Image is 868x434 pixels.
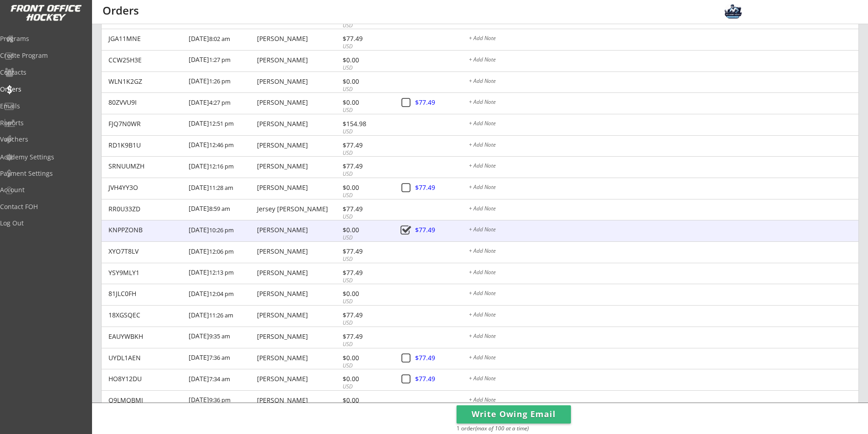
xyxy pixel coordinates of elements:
div: + Add Note [469,312,858,319]
div: USD [343,128,391,136]
div: $77.49 [343,333,391,340]
div: USD [343,192,391,199]
div: USD [343,170,391,178]
font: 8:59 am [209,204,230,213]
div: CCW25H3E [108,57,183,63]
div: $0.00 [343,355,391,361]
div: $77.49 [343,312,391,318]
div: [DATE] [189,242,255,262]
font: 7:34 am [209,375,230,383]
div: $77.49 [343,163,391,169]
div: [PERSON_NAME] [257,121,340,127]
div: USD [343,298,391,306]
div: EAUYWBKH [108,333,183,340]
div: + Add Note [469,184,858,192]
div: [PERSON_NAME] [257,163,340,169]
div: 18XGSQEC [108,312,183,318]
div: $77.49 [343,206,391,212]
div: [DATE] [189,348,255,369]
div: $0.00 [343,397,391,403]
em: (max of 100 at a time) [475,424,529,432]
div: $77.49 [415,227,468,233]
div: USD [343,341,391,348]
div: $0.00 [343,57,391,63]
font: 12:13 pm [209,268,234,276]
div: + Add Note [469,121,858,128]
div: [DATE] [189,114,255,135]
div: $77.49 [343,248,391,255]
div: USD [343,43,391,51]
div: [PERSON_NAME] [257,312,340,318]
div: [PERSON_NAME] [257,376,340,382]
div: [DATE] [189,136,255,156]
div: [PERSON_NAME] [257,99,340,106]
div: WLN1K2GZ [108,78,183,85]
font: 12:46 pm [209,141,234,149]
div: [PERSON_NAME] [257,291,340,297]
div: [PERSON_NAME] [257,270,340,276]
font: 4:27 pm [209,98,231,107]
div: SRNUUMZH [108,163,183,169]
font: 1:27 pm [209,56,231,64]
div: HO8Y12DU [108,376,183,382]
div: + Add Note [469,291,858,298]
div: USD [343,255,391,263]
font: 9:35 am [209,332,230,340]
div: + Add Note [469,206,858,213]
div: YSY9MLY1 [108,270,183,276]
div: USD [343,22,391,30]
div: USD [343,107,391,114]
div: KNPPZONB [108,227,183,233]
div: $77.49 [415,184,468,191]
div: Jersey [PERSON_NAME] [257,206,340,212]
div: [DATE] [189,369,255,390]
div: $154.98 [343,121,391,127]
font: 12:16 pm [209,162,234,170]
div: O9LMQBMI [108,397,183,403]
div: JVH4YY3O [108,184,183,191]
div: $0.00 [343,291,391,297]
div: USD [343,277,391,285]
div: + Add Note [469,397,858,404]
div: $0.00 [343,376,391,382]
div: [PERSON_NAME] [257,142,340,148]
div: + Add Note [469,355,858,362]
div: + Add Note [469,57,858,64]
font: 1:26 pm [209,77,231,85]
div: USD [343,86,391,93]
div: [DATE] [189,93,255,113]
div: [PERSON_NAME] [257,57,340,63]
div: USD [343,383,391,391]
div: USD [343,319,391,327]
div: [DATE] [189,72,255,92]
div: + Add Note [469,227,858,234]
div: $0.00 [343,99,391,106]
div: $0.00 [343,78,391,85]
div: [DATE] [189,178,255,199]
div: USD [343,213,391,221]
div: USD [343,362,391,370]
div: [PERSON_NAME] [257,36,340,42]
div: XYO7T8LV [108,248,183,255]
button: Write Owing Email [457,405,571,424]
font: 8:02 am [209,35,230,43]
font: 9:36 pm [209,396,231,404]
div: + Add Note [469,333,858,341]
div: [DATE] [189,306,255,326]
div: RD1K9B1U [108,142,183,148]
div: $77.49 [415,376,468,382]
div: + Add Note [469,376,858,383]
div: USD [343,149,391,157]
div: + Add Note [469,270,858,277]
div: $77.49 [415,355,468,361]
div: 81JLC0FH [108,291,183,297]
div: $77.49 [343,270,391,276]
font: 12:04 pm [209,290,234,298]
div: [PERSON_NAME] [257,227,340,233]
font: 12:06 pm [209,247,234,255]
div: 80ZVVU9I [108,99,183,106]
div: + Add Note [469,163,858,170]
div: 1 order [457,426,566,431]
div: [DATE] [189,199,255,220]
div: UYDL1AEN [108,355,183,361]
